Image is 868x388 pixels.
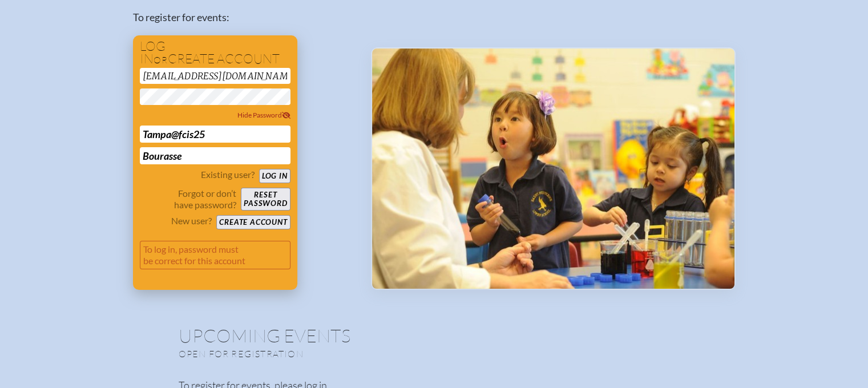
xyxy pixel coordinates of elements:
[140,68,290,84] input: Email
[140,188,237,211] p: Forgot or don’t have password?
[140,147,290,164] input: Last Name
[140,40,290,66] h1: Log in create account
[171,215,212,227] p: New user?
[237,111,290,119] span: Hide Password
[140,126,290,143] input: First Name
[216,215,290,229] button: Create account
[241,188,290,211] button: Resetpassword
[372,48,734,289] img: Events
[201,169,255,180] p: Existing user?
[140,241,290,269] p: To log in, password must be correct for this account
[133,10,353,25] p: To register for events:
[154,54,168,66] span: or
[179,348,480,359] p: Open for registration
[179,326,690,345] h1: Upcoming Events
[259,169,290,183] button: Log in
